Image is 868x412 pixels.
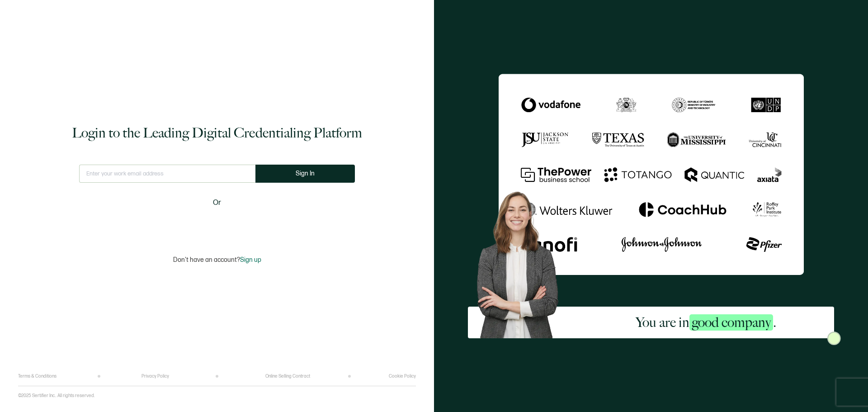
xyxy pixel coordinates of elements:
a: Online Selling Contract [265,374,310,379]
span: Or [213,197,221,208]
a: Terms & Conditions [18,374,57,379]
span: good company [689,314,773,331]
img: Sertifier Login - You are in <span class="strong-h">good company</span>. Hero [468,184,578,338]
a: Privacy Policy [142,374,169,379]
a: Cookie Policy [389,374,416,379]
img: Sertifier Login - You are in <span class="strong-h">good company</span>. [499,74,804,275]
input: Enter your work email address [79,165,255,183]
button: Sign In [255,165,355,183]
span: Sign up [240,256,261,264]
p: Don't have an account? [173,256,261,264]
h1: Login to the Leading Digital Credentialing Platform [72,124,362,142]
h2: You are in . [636,313,776,331]
span: Sign In [296,170,315,177]
p: ©2025 Sertifier Inc.. All rights reserved. [18,393,95,398]
img: Sertifier Login [827,331,841,345]
iframe: To enrich screen reader interactions, please activate Accessibility in Grammarly extension settings [160,214,274,234]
